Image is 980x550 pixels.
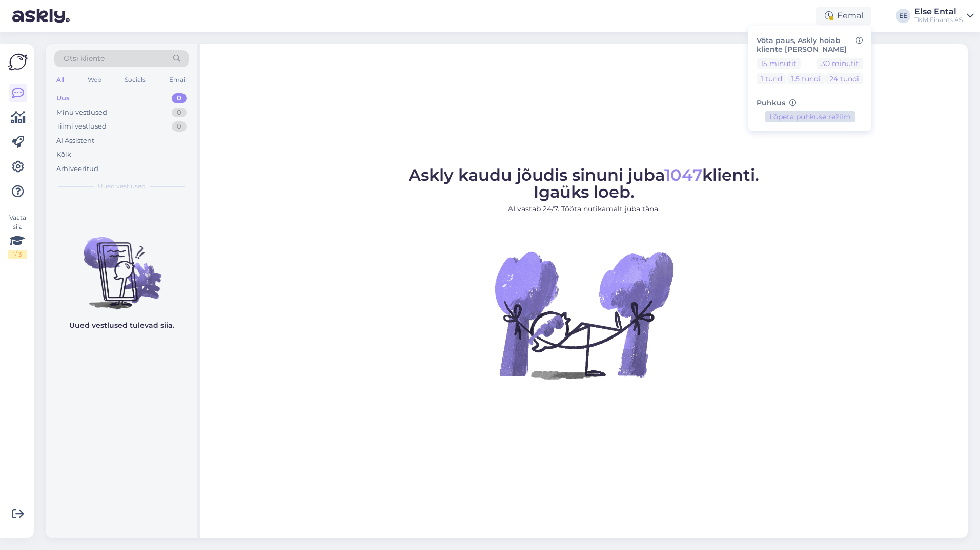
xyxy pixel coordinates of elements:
[816,7,871,25] div: Eemal
[914,8,974,24] a: Else EntalTKM Finants AS
[54,73,66,87] div: All
[69,320,174,331] p: Uued vestlused tulevad siia.
[8,250,27,259] div: 1 / 3
[914,8,963,16] div: Else Ental
[122,73,148,87] div: Socials
[172,108,187,118] div: 0
[56,136,94,146] div: AI Assistent
[56,93,70,103] div: Uus
[825,73,863,84] button: 24 tundi
[914,16,963,24] div: TKM Finants AS
[409,165,759,202] span: Askly kaudu jõudis sinuni juba klienti. Igaüks loeb.
[664,165,702,185] span: 1047
[56,150,71,160] div: Kõik
[172,121,187,132] div: 0
[765,111,855,122] button: Lõpeta puhkuse režiim
[896,9,910,23] div: EE
[56,108,107,118] div: Minu vestlused
[492,223,676,407] img: No Chat active
[56,164,98,174] div: Arhiveeritud
[8,52,28,72] img: Askly Logo
[817,58,863,69] button: 30 minutit
[787,73,825,84] button: 1.5 tundi
[64,53,105,64] span: Otsi kliente
[757,36,863,54] h6: Võta paus, Askly hoiab kliente [PERSON_NAME]
[56,121,107,132] div: Tiimi vestlused
[409,204,759,215] p: AI vastab 24/7. Tööta nutikamalt juba täna.
[757,58,801,69] button: 15 minutit
[98,182,146,191] span: Uued vestlused
[757,73,786,84] button: 1 tund
[8,213,27,259] div: Vaata siia
[86,73,104,87] div: Web
[167,73,189,87] div: Email
[172,93,187,103] div: 0
[757,99,863,108] h6: Puhkus
[46,219,197,311] img: No chats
